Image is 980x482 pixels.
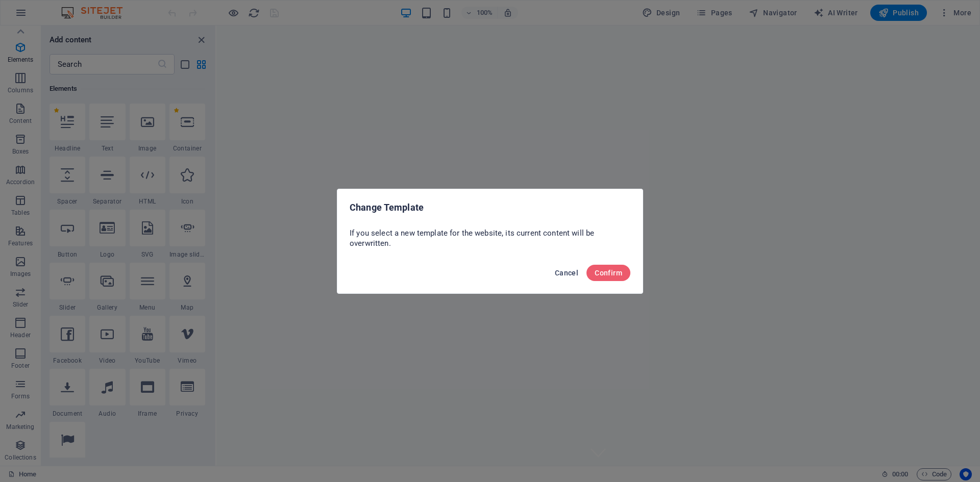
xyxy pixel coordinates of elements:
[350,201,630,214] h2: Change Template
[555,269,578,277] span: Cancel
[586,265,630,281] button: Confirm
[595,269,622,277] span: Confirm
[350,228,630,248] p: If you select a new template for the website, its current content will be overwritten.
[551,265,582,281] button: Cancel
